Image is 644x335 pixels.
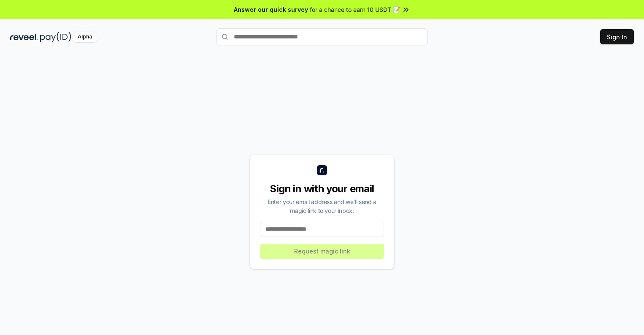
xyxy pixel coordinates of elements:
[10,32,38,42] img: reveel_dark
[310,5,400,14] span: for a chance to earn 10 USDT 📝
[260,197,384,215] div: Enter your email address and we’ll send a magic link to your inbox.
[234,5,308,14] span: Answer our quick survey
[260,182,384,196] div: Sign in with your email
[40,32,71,42] img: pay_id
[600,29,634,44] button: Sign In
[317,165,327,175] img: logo_small
[73,32,97,42] div: Alpha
